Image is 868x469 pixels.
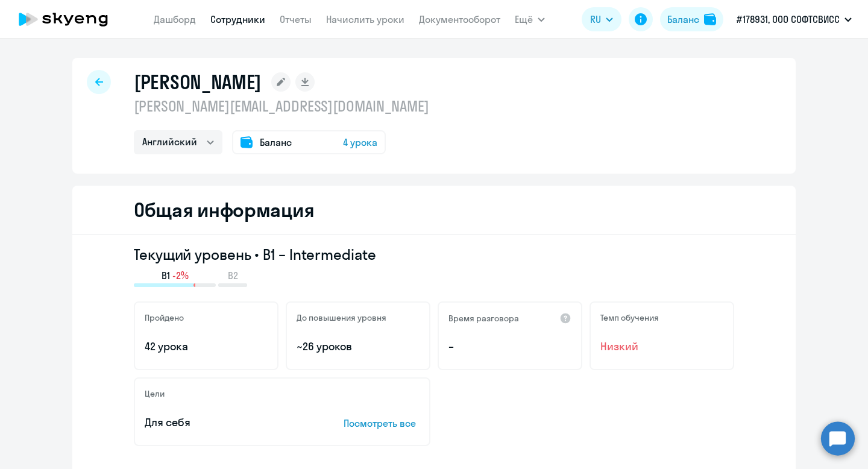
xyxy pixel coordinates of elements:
[145,415,306,430] p: Для себя
[660,7,723,31] button: Балансbalance
[145,312,184,323] h5: Пройдено
[210,13,265,25] a: Сотрудники
[260,135,292,150] span: Баланс
[515,12,533,27] span: Ещё
[590,12,601,27] span: RU
[326,13,404,25] a: Начислить уроки
[297,312,386,323] h5: До повышения уровня
[134,70,262,94] h1: [PERSON_NAME]
[134,96,429,116] p: [PERSON_NAME][EMAIL_ADDRESS][DOMAIN_NAME]
[448,339,571,354] p: –
[145,339,268,354] p: 42 урока
[600,312,659,323] h5: Темп обучения
[419,13,500,25] a: Документооборот
[704,13,716,25] img: balance
[731,5,858,34] button: #178931, ООО СОФТСВИСС
[154,13,196,25] a: Дашборд
[134,198,314,222] h2: Общая информация
[515,7,545,31] button: Ещё
[228,269,238,282] span: B2
[162,269,170,282] span: B1
[600,339,723,354] span: Низкий
[145,388,165,399] h5: Цели
[737,12,840,27] p: #178931, ООО СОФТСВИСС
[344,416,420,430] p: Посмотреть все
[297,339,420,354] p: ~26 уроков
[582,7,621,31] button: RU
[667,12,699,27] div: Баланс
[448,313,519,324] h5: Время разговора
[134,245,734,264] h3: Текущий уровень • B1 – Intermediate
[343,135,377,150] span: 4 урока
[280,13,312,25] a: Отчеты
[172,269,189,282] span: -2%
